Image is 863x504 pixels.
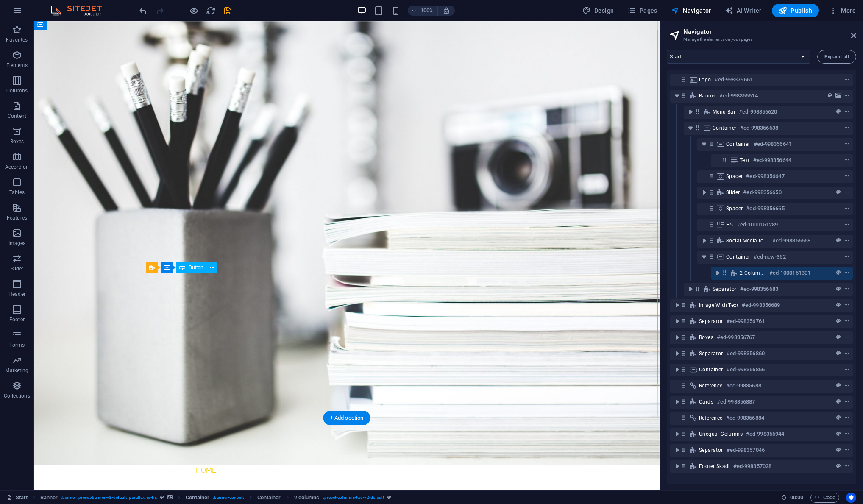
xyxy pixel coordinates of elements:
[699,187,709,198] button: toggle-expand
[699,415,723,421] span: Reference
[223,6,233,16] i: Save (Ctrl+S)
[713,109,735,115] span: Menu Bar
[11,265,24,272] p: Slider
[746,171,784,181] h6: #ed-998356647
[138,6,148,16] button: undo
[740,284,778,294] h6: #ed-998356683
[672,332,682,342] button: toggle-expand
[7,214,27,221] p: Features
[726,141,750,148] span: Container
[713,286,737,292] span: Separator
[719,91,757,101] h6: #ed-998356614
[834,268,843,278] button: preset
[843,123,851,133] button: context-menu
[138,6,148,16] i: Undo: Move elements (Ctrl+Z)
[726,253,750,260] span: Container
[8,240,26,247] p: Images
[846,493,856,503] button: Usercentrics
[726,221,733,228] span: H5
[4,393,30,399] p: Collections
[672,300,682,310] button: toggle-expand
[672,365,682,375] button: toggle-expand
[843,268,851,278] button: context-menu
[733,461,771,471] h6: #ed-998357028
[726,189,740,196] span: Slider
[699,252,709,262] button: toggle-expand
[769,268,810,278] h6: #ed-1000151301
[717,397,755,407] h6: #ed-998356887
[843,171,851,181] button: context-menu
[186,493,209,503] span: Click to select. Double-click to edit
[796,494,797,501] span: :
[779,6,812,15] span: Publish
[323,493,384,503] span: . preset-columns-two-v2-default
[843,461,851,471] button: context-menu
[672,429,682,439] button: toggle-expand
[685,107,696,117] button: toggle-expand
[727,365,765,375] h6: #ed-998356866
[5,367,28,374] p: Marketing
[843,252,851,262] button: context-menu
[213,493,244,503] span: . banner-content
[843,429,851,439] button: context-menu
[843,413,851,423] button: context-menu
[420,6,434,16] h6: 100%
[824,54,849,59] span: Expand all
[668,4,715,17] button: Navigator
[717,332,755,342] h6: #ed-998356767
[699,334,713,341] span: Boxes
[772,236,810,246] h6: #ed-998356668
[627,6,657,15] span: Pages
[817,50,856,64] button: Expand all
[740,157,750,164] span: Text
[843,107,851,117] button: context-menu
[9,342,25,348] p: Forms
[814,493,835,503] span: Code
[834,413,843,423] button: preset
[810,493,839,503] button: Code
[843,365,851,375] button: context-menu
[826,4,859,17] button: More
[294,493,320,503] span: Click to select. Double-click to edit
[8,291,25,298] p: Header
[790,493,803,503] span: 00 00
[834,91,843,101] button: background
[727,445,765,455] h6: #ed-998357046
[740,270,766,276] span: 2 columns
[61,493,157,503] span: . banner .preset-banner-v3-default .parallax .ie-fix
[699,447,723,454] span: Separator
[672,445,682,455] button: toggle-expand
[834,107,843,117] button: preset
[743,187,781,198] h6: #ed-998356650
[6,87,28,94] p: Columns
[672,316,682,326] button: toggle-expand
[408,6,438,16] button: 100%
[753,155,791,165] h6: #ed-998356644
[843,316,851,326] button: context-menu
[772,4,819,17] button: Publish
[5,164,29,170] p: Accordion
[843,332,851,342] button: context-menu
[6,36,28,43] p: Favorites
[40,493,392,503] nav: breadcrumb
[826,91,834,101] button: preset
[726,237,769,244] span: Social Media Icons
[10,138,24,145] p: Boxes
[726,413,764,423] h6: #ed-998356884
[699,139,709,149] button: toggle-expand
[672,461,682,471] button: toggle-expand
[843,284,851,294] button: context-menu
[742,300,780,310] h6: #ed-998356689
[8,113,26,120] p: Content
[699,398,713,405] span: Cards
[7,493,28,503] a: Click to cancel selection. Double-click to open Pages
[727,348,765,359] h6: #ed-998356860
[9,316,25,323] p: Footer
[699,431,743,437] span: Unequal Columns
[834,397,843,407] button: preset
[726,381,764,391] h6: #ed-998356881
[829,6,856,15] span: More
[834,445,843,455] button: preset
[843,75,851,85] button: context-menu
[683,28,856,36] h2: Navigator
